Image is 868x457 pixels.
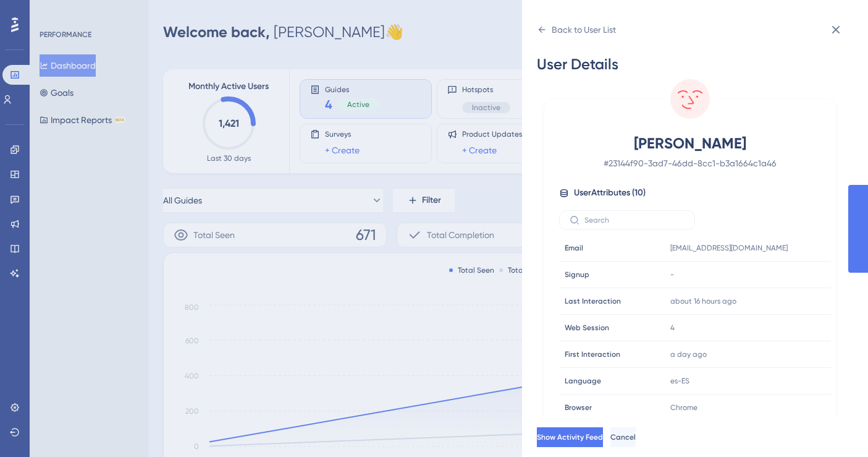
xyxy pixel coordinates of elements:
[610,432,636,442] span: Cancel
[565,403,592,412] span: Browser
[816,408,853,445] iframe: UserGuiding AI Assistant Launcher
[537,427,603,447] button: Show Activity Feed
[670,297,736,305] time: about 16 hours ago
[670,270,674,280] span: -
[581,134,799,153] span: [PERSON_NAME]
[610,427,636,447] button: Cancel
[537,54,843,74] div: User Details
[565,323,609,333] span: Web Session
[670,323,675,333] span: 4
[565,349,620,359] span: First Interaction
[581,156,799,171] span: # 23144f90-3ad7-46dd-8cc1-b3a1664c1a46
[574,186,646,200] span: User Attributes ( 10 )
[552,22,616,37] div: Back to User List
[565,376,601,386] span: Language
[565,296,621,306] span: Last Interaction
[565,270,589,280] span: Signup
[537,432,603,442] span: Show Activity Feed
[565,243,583,253] span: Email
[670,403,697,412] span: Chrome
[670,376,689,386] span: es-ES
[584,216,685,224] input: Search
[670,243,788,253] span: [EMAIL_ADDRESS][DOMAIN_NAME]
[670,350,707,359] time: a day ago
